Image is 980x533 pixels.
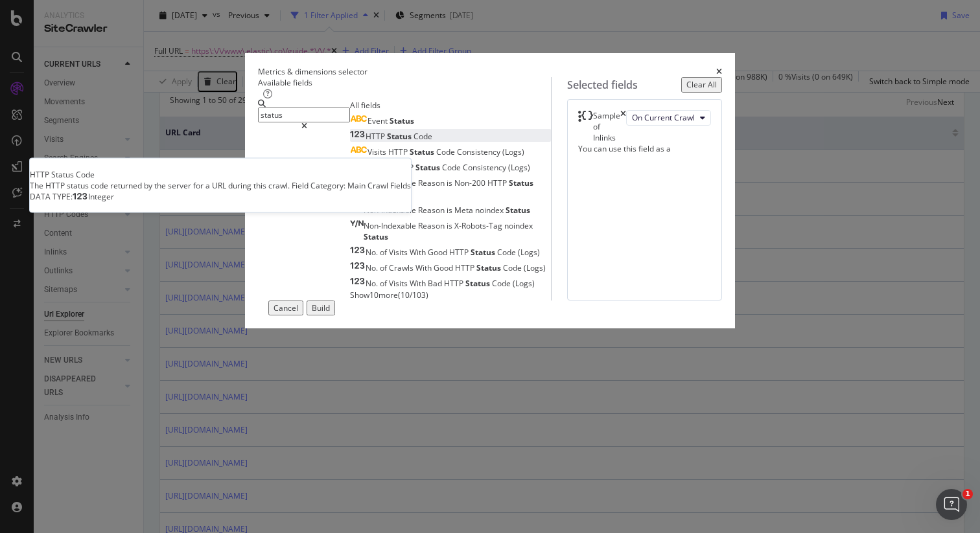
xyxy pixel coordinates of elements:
[471,247,497,258] span: Status
[258,108,350,122] input: Search by field name
[30,191,73,202] span: DATA TYPE:
[389,262,415,273] span: Crawls
[389,278,410,289] span: Visits
[380,278,389,289] span: of
[312,302,330,313] div: Build
[30,180,411,191] div: The HTTP status code returned by the server for a URL during this crawl. Field Category: Main Cra...
[513,278,535,289] span: (Logs)
[380,247,389,258] span: of
[449,247,471,258] span: HTTP
[504,220,533,231] span: noindex
[497,247,518,258] span: Code
[447,177,454,188] span: is
[414,131,432,142] span: Code
[350,100,551,111] div: All fields
[366,262,380,273] span: No.
[686,79,717,90] div: Clear All
[681,77,722,92] button: Clear All
[447,220,454,231] span: is
[388,146,410,157] span: HTTP
[245,53,735,328] div: modal
[442,162,463,173] span: Code
[350,289,398,301] span: Show 10 more
[457,146,502,157] span: Consistency
[465,278,492,289] span: Status
[632,112,695,123] span: On Current Crawl
[418,205,447,216] span: Reason
[436,146,457,157] span: Code
[410,247,428,258] span: With
[410,278,428,289] span: With
[475,205,506,216] span: noindex
[502,146,524,157] span: (Logs)
[626,110,711,126] button: On Current Crawl
[364,231,388,242] span: Status
[30,169,411,180] div: HTTP Status Code
[454,220,504,231] span: X-Robots-Tag
[454,177,487,188] span: Non-200
[487,177,509,188] span: HTTP
[447,205,454,216] span: is
[455,262,476,273] span: HTTP
[578,143,711,154] div: You can use this field as a
[524,262,546,273] span: (Logs)
[88,191,114,202] span: Integer
[274,302,298,313] div: Cancel
[593,110,620,143] div: Sample of Inlinks
[418,177,447,188] span: Reason
[387,131,414,142] span: Status
[366,131,387,142] span: HTTP
[508,162,530,173] span: (Logs)
[506,205,530,216] span: Status
[428,247,449,258] span: Good
[390,115,414,126] span: Status
[258,77,551,88] div: Available fields
[389,247,410,258] span: Visits
[503,262,524,273] span: Code
[366,278,380,289] span: No.
[518,247,540,258] span: (Logs)
[463,162,508,173] span: Consistency
[962,489,973,499] span: 1
[268,301,303,315] button: Cancel
[567,78,638,93] div: Selected fields
[434,262,455,273] span: Good
[418,220,447,231] span: Reason
[364,220,418,231] span: Non-Indexable
[367,115,390,126] span: Event
[307,301,335,315] button: Build
[367,146,388,157] span: Visits
[398,289,428,301] span: ( 10 / 103 )
[364,205,418,216] span: Non-Indexable
[578,110,711,143] div: Sample of InlinkstimesOn Current Crawl
[366,247,380,258] span: No.
[258,66,367,77] div: Metrics & dimensions selector
[454,205,475,216] span: Meta
[444,278,465,289] span: HTTP
[620,110,626,143] div: times
[415,162,442,173] span: Status
[428,278,444,289] span: Bad
[410,146,436,157] span: Status
[716,66,722,77] div: times
[492,278,513,289] span: Code
[415,262,434,273] span: With
[509,177,533,188] span: Status
[380,262,389,273] span: of
[936,489,967,520] iframe: Intercom live chat
[476,262,503,273] span: Status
